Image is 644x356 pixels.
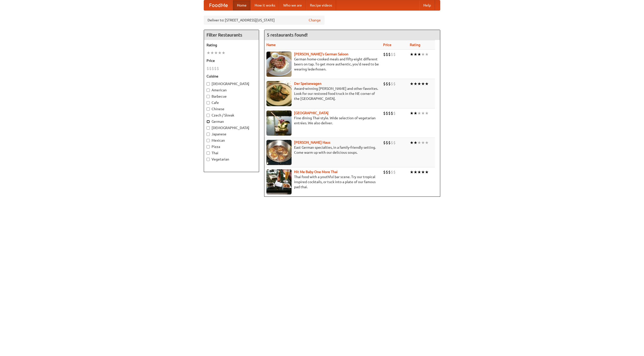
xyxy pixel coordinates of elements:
label: Cafe [207,100,256,105]
li: ★ [425,81,429,87]
li: ★ [421,140,425,145]
h5: Price [207,58,256,63]
li: $ [391,140,393,145]
input: Barbecue [207,95,210,98]
li: ★ [425,52,429,57]
h4: Filter Restaurants [204,30,259,40]
li: $ [391,169,393,175]
li: ★ [417,110,421,116]
input: Japanese [207,133,210,136]
label: Czech / Slovak [207,113,256,118]
li: $ [388,110,391,116]
li: $ [386,81,388,87]
label: Chinese [207,106,256,111]
a: Home [233,0,251,10]
a: Rating [410,43,420,47]
img: esthers.jpg [266,52,292,77]
label: Pizza [207,144,256,149]
a: Der Speisewagen [294,82,321,86]
a: Help [419,0,435,10]
input: [DEMOGRAPHIC_DATA] [207,126,210,130]
li: $ [388,140,391,145]
li: ★ [410,169,414,175]
label: Japanese [207,132,256,137]
li: $ [388,81,391,87]
input: Vegetarian [207,158,210,161]
input: [DEMOGRAPHIC_DATA] [207,82,210,86]
li: ★ [414,110,417,116]
li: $ [209,66,212,71]
li: ★ [222,50,225,56]
li: $ [393,52,396,57]
p: German home-cooked meals and fifty-eight different beers on tap. To get more authentic, you'd nee... [266,57,379,72]
li: $ [393,110,396,116]
input: Cafe [207,101,210,104]
p: Thai food with a youthful bar scene. Try our tropical inspired cocktails, or tuck into a plate of... [266,174,379,189]
a: [PERSON_NAME] Haus [294,140,330,144]
img: speisewagen.jpg [266,81,292,106]
li: ★ [410,81,414,87]
li: ★ [417,52,421,57]
li: $ [386,169,388,175]
a: [GEOGRAPHIC_DATA] [294,111,329,115]
label: American [207,88,256,93]
li: $ [383,140,386,145]
label: Barbecue [207,94,256,99]
li: $ [388,169,391,175]
li: $ [393,81,396,87]
label: German [207,119,256,124]
li: $ [388,52,391,57]
li: ★ [210,50,214,56]
label: Vegetarian [207,157,256,162]
li: $ [391,110,393,116]
li: $ [207,66,209,71]
img: babythai.jpg [266,169,292,194]
li: ★ [414,81,417,87]
a: Recipe videos [306,0,336,10]
li: ★ [421,52,425,57]
li: $ [391,52,393,57]
li: $ [212,66,214,71]
img: kohlhaus.jpg [266,140,292,165]
a: Who we are [279,0,306,10]
label: [DEMOGRAPHIC_DATA] [207,81,256,86]
b: Hit Me Baby One More Thai [294,170,338,174]
a: Price [383,43,391,47]
p: Award-winning [PERSON_NAME] and other favorites. Look for our restored food truck in the NE corne... [266,86,379,101]
a: FoodMe [204,0,233,10]
h5: Rating [207,43,256,48]
input: Mexican [207,139,210,142]
a: Change [309,18,321,23]
li: ★ [410,52,414,57]
li: ★ [425,110,429,116]
a: Name [266,43,276,47]
div: Deliver to: [STREET_ADDRESS][US_STATE] [204,16,325,25]
img: satay.jpg [266,110,292,136]
li: $ [393,140,396,145]
li: $ [214,66,217,71]
ng-pluralize: 5 restaurants found! [267,32,308,37]
li: ★ [414,140,417,145]
li: ★ [207,50,210,56]
b: [PERSON_NAME]'s German Saloon [294,52,348,56]
li: ★ [214,50,218,56]
li: $ [393,169,396,175]
label: [DEMOGRAPHIC_DATA] [207,125,256,130]
li: ★ [425,169,429,175]
li: ★ [410,140,414,145]
li: ★ [414,52,417,57]
li: $ [383,110,386,116]
li: $ [383,81,386,87]
li: ★ [421,81,425,87]
h5: Cuisine [207,74,256,79]
li: $ [386,110,388,116]
li: $ [383,52,386,57]
input: German [207,120,210,123]
li: $ [391,81,393,87]
li: ★ [218,50,222,56]
li: $ [383,169,386,175]
label: Thai [207,150,256,155]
